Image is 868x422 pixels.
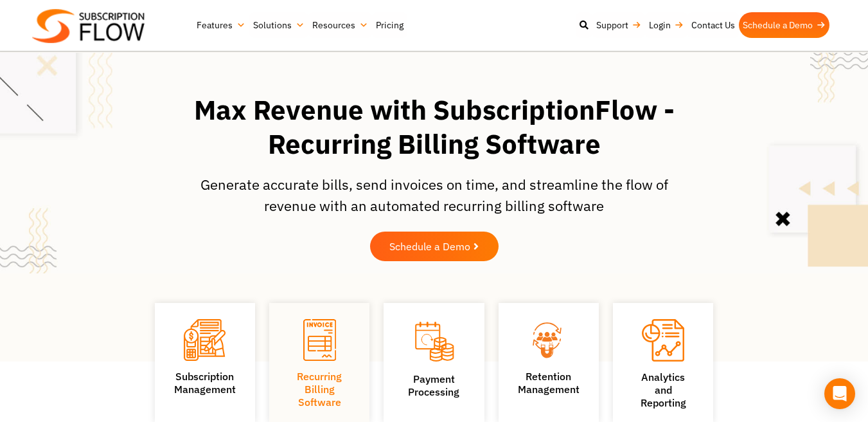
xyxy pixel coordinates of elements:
[389,241,470,252] span: Schedule a Demo
[174,370,236,396] a: SubscriptionManagement
[824,378,855,409] div: Open Intercom Messenger
[739,12,829,38] a: Schedule a Demo
[303,319,336,361] img: Recurring Billing Software icon
[645,12,687,38] a: Login
[592,12,645,38] a: Support
[372,12,407,38] a: Pricing
[193,12,249,38] a: Features
[687,12,739,38] a: Contact Us
[249,12,308,38] a: Solutions
[308,12,372,38] a: Resources
[297,370,342,408] a: Recurring Billing Software
[184,319,226,361] img: Subscription Management icon
[518,319,580,360] img: Retention Management icon
[168,93,701,161] h1: Max Revenue with SubscriptionFlow - Recurring Billing Software
[32,9,145,43] img: Subscriptionflow
[370,232,499,261] a: Schedule a Demo
[200,174,669,216] p: Generate accurate bills, send invoices on time, and streamline the flow of revenue with an automa...
[408,372,459,398] a: PaymentProcessing
[642,319,684,362] img: Analytics and Reporting icon
[413,319,455,363] img: Payment Processing icon
[518,370,580,396] a: Retention Management
[641,371,686,409] a: Analytics andReporting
